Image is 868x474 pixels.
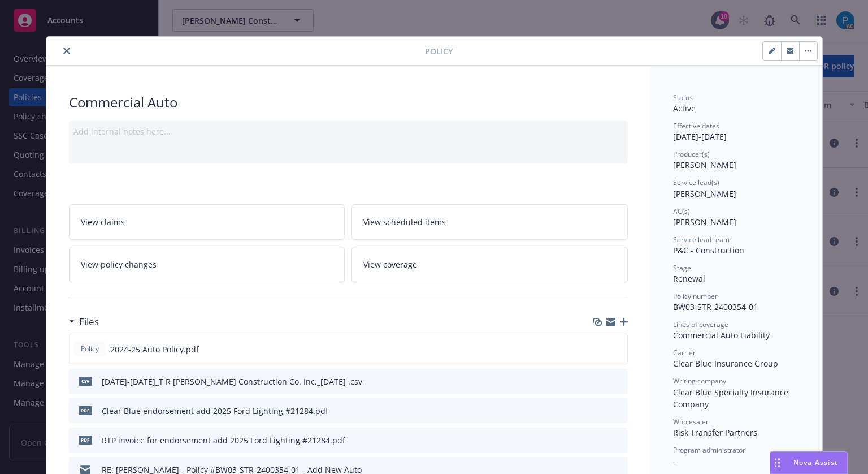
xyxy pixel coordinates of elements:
[673,93,693,102] span: Status
[673,245,744,256] span: P&C - Construction
[81,216,125,228] span: View claims
[79,344,101,354] span: Policy
[595,434,604,446] button: download file
[363,216,446,228] span: View scheduled items
[673,376,726,386] span: Writing company
[673,206,690,216] span: AC(s)
[79,406,92,415] span: pdf
[673,160,736,170] span: [PERSON_NAME]
[613,434,623,446] button: preview file
[673,217,736,227] span: [PERSON_NAME]
[673,358,778,369] span: Clear Blue Insurance Group
[81,258,157,270] span: View policy changes
[69,247,345,282] a: View policy changes
[102,376,362,387] div: [DATE]-[DATE]_T R [PERSON_NAME] Construction Co. Inc._[DATE] .csv
[79,314,99,329] h3: Files
[673,330,770,341] span: Commercial Auto Liability
[69,204,345,240] a: View claims
[673,445,745,455] span: Program administrator
[770,451,848,474] button: Nova Assist
[673,178,719,187] span: Service lead(s)
[613,405,623,417] button: preview file
[60,44,73,58] button: close
[673,121,800,143] div: [DATE] - [DATE]
[673,291,718,301] span: Policy number
[673,121,719,131] span: Effective dates
[613,343,623,355] button: preview file
[79,436,92,444] span: pdf
[351,204,628,240] a: View scheduled items
[673,263,691,273] span: Stage
[673,301,758,312] span: BW03-STR-2400354-01
[613,376,623,387] button: preview file
[793,458,838,467] span: Nova Assist
[673,235,730,244] span: Service lead team
[673,348,696,357] span: Carrier
[673,320,728,329] span: Lines of coverage
[673,188,736,199] span: [PERSON_NAME]
[79,377,92,385] span: csv
[595,405,604,417] button: download file
[673,387,791,410] span: Clear Blue Specialty Insurance Company
[595,376,604,387] button: download file
[425,45,453,57] span: Policy
[363,258,417,270] span: View coverage
[73,126,623,137] div: Add internal notes here...
[102,434,345,446] div: RTP invoice for endorsement add 2025 Ford Lighting #21284.pdf
[673,455,676,466] span: -
[69,93,628,112] div: Commercial Auto
[351,247,628,282] a: View coverage
[673,149,710,159] span: Producer(s)
[69,314,99,329] div: Files
[673,417,709,426] span: Wholesaler
[102,405,328,417] div: Clear Blue endorsement add 2025 Ford Lighting #21284.pdf
[673,427,757,438] span: Risk Transfer Partners
[594,343,604,355] button: download file
[673,103,696,114] span: Active
[673,273,705,284] span: Renewal
[770,452,784,473] div: Drag to move
[110,343,199,355] span: 2024-25 Auto Policy.pdf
